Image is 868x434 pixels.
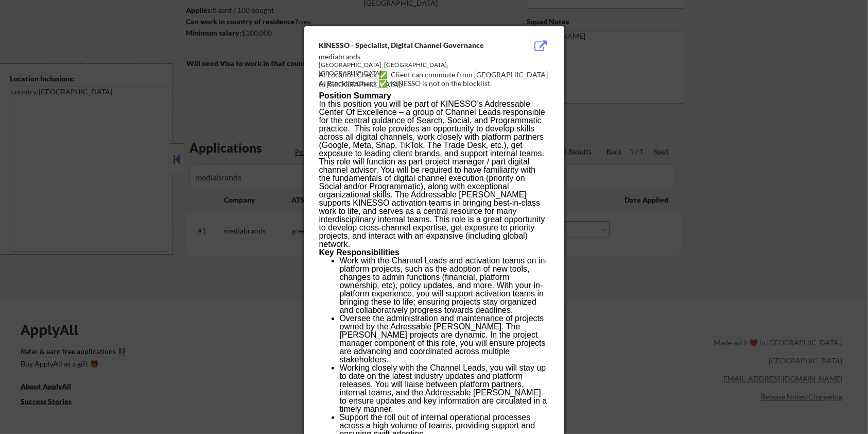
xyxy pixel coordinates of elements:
[319,78,553,89] div: AI Blocklist Check ✅: KINESSO is not on the blocklist.
[340,314,549,364] li: Oversee the administration and maintenance of projects owned by the Adressable [PERSON_NAME]. The...
[319,52,497,62] div: mediabrands
[340,364,549,413] li: Working closely with the Channel Leads, you will stay up to date on the latest industry updates a...
[319,248,400,257] strong: Key Responsibilities
[319,91,391,100] strong: Position Summary
[319,61,497,78] div: [GEOGRAPHIC_DATA], [GEOGRAPHIC_DATA], [GEOGRAPHIC_DATA]
[319,158,549,248] p: This role will function as part project manager / part digital channel advisor. You will be requi...
[319,40,497,51] div: KINESSO - Specialist, Digital Channel Governance
[319,100,549,158] p: In this position you will be part of KINESSO’s Addressable Center Of Excellence – a group of Chan...
[340,257,549,314] li: Work with the Channel Leads and activation teams on in-platform projects, such as the adoption of...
